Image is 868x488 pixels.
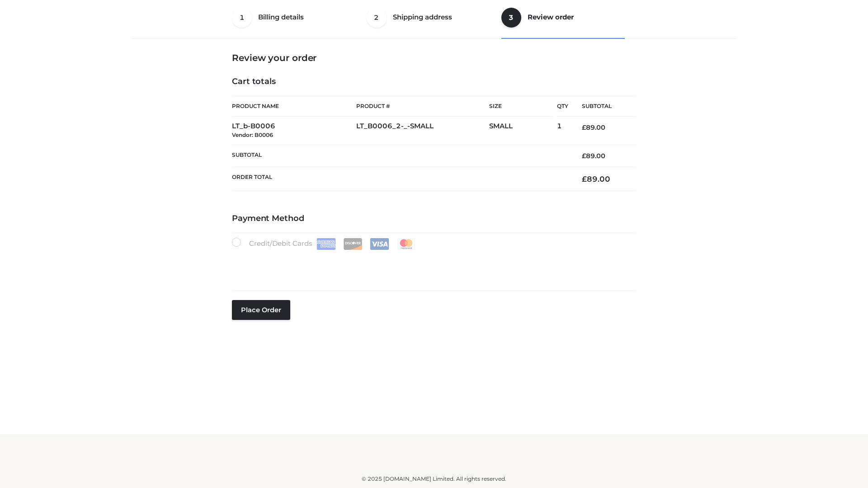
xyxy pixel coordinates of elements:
th: Qty [557,96,568,117]
bdi: 89.00 [582,152,605,160]
span: £ [582,123,586,131]
span: £ [582,152,586,160]
div: © 2025 [DOMAIN_NAME] Limited. All rights reserved. [134,474,734,483]
th: Product # [356,96,489,117]
span: £ [582,174,587,183]
label: Credit/Debit Cards [232,238,417,250]
th: Subtotal [568,96,636,117]
td: LT_b-B0006 [232,117,356,145]
img: Amex [316,238,336,250]
th: Order Total [232,167,568,191]
img: Visa [370,238,389,250]
th: Subtotal [232,145,568,167]
img: Mastercard [396,238,416,250]
button: Place order [232,300,290,320]
th: Size [489,96,552,117]
h3: Review your order [232,52,636,63]
small: Vendor: B0006 [232,131,273,138]
img: Discover [343,238,363,250]
td: SMALL [489,117,557,145]
h4: Payment Method [232,214,636,224]
h4: Cart totals [232,77,636,87]
th: Product Name [232,96,356,117]
td: LT_B0006_2-_-SMALL [356,117,489,145]
td: 1 [557,117,568,145]
bdi: 89.00 [582,174,610,183]
iframe: Secure payment input frame [230,248,634,281]
bdi: 89.00 [582,123,605,131]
